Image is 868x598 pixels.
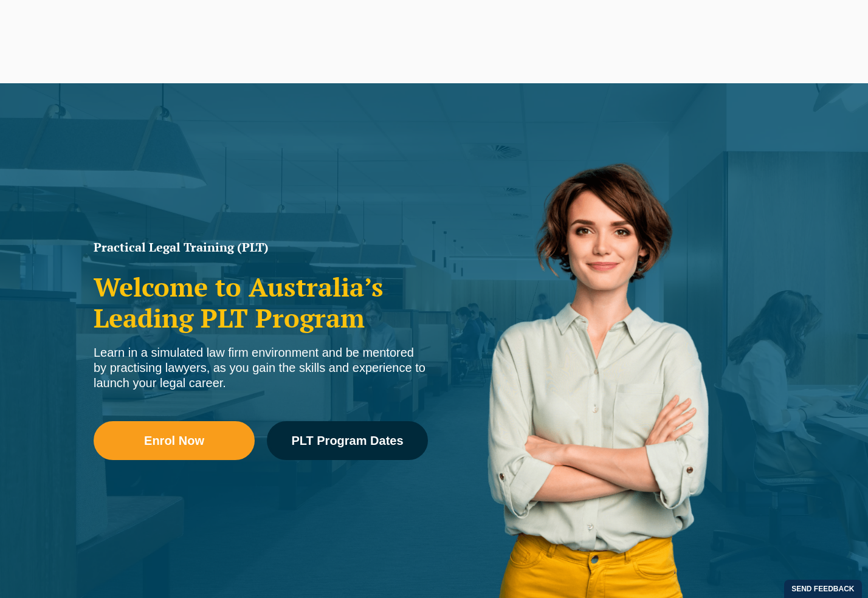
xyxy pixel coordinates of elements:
[94,345,428,391] div: Learn in a simulated law firm environment and be mentored by practising lawyers, as you gain the ...
[94,241,428,253] h1: Practical Legal Training (PLT)
[94,421,255,460] a: Enrol Now
[267,421,428,460] a: PLT Program Dates
[291,435,403,447] span: PLT Program Dates
[94,272,428,333] h2: Welcome to Australia’s Leading PLT Program
[144,435,204,447] span: Enrol Now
